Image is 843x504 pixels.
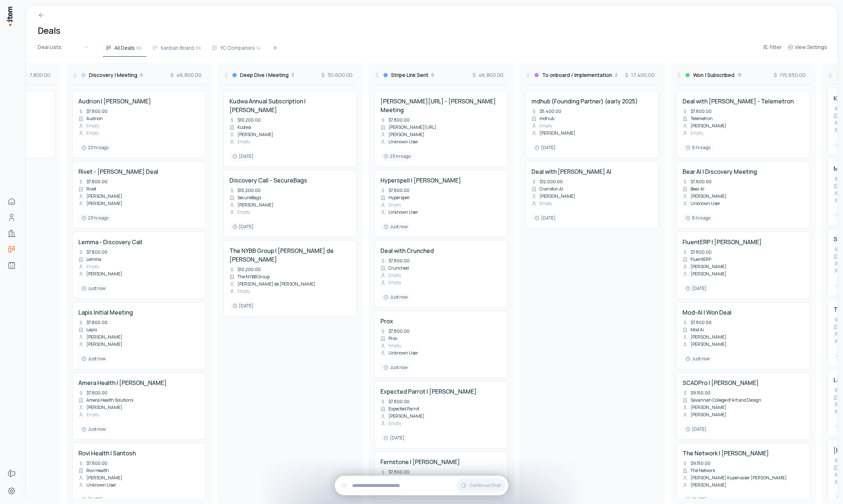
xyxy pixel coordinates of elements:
[532,97,653,152] a: mdhub (Founding Partner) (early 2025)$5,400.00mdhubEmpty[PERSON_NAME][DATE]
[683,378,804,434] a: SCADPro | [PERSON_NAME]$9,150.00Savannah College of Art and Design[PERSON_NAME][PERSON_NAME][DATE]
[78,378,167,387] h4: Amera Health | [PERSON_NAME]
[78,271,122,277] div: [PERSON_NAME]
[229,124,251,130] div: Kudwa
[22,71,50,79] span: 7,800.00
[78,355,109,363] div: Just now
[229,222,256,231] div: [DATE]
[532,116,554,122] div: mdhub
[72,372,206,440] div: Amera Health | [PERSON_NAME]$7,800.00Amera Health Solutions[PERSON_NAME]EmptyJust now
[78,108,107,114] div: $7,800.00
[380,195,410,201] div: Hyperspell
[237,288,250,294] span: Empty
[683,116,713,122] div: Telemetron
[615,72,618,78] span: 2
[624,71,655,79] span: 17,400.00
[683,308,804,363] a: Mod-AI | Won Deal$7,800.00Mod Ai[PERSON_NAME][PERSON_NAME]Just now
[4,210,19,225] a: Contacts
[683,355,713,363] div: Just now
[229,274,270,280] div: The NYBB Group
[471,71,504,79] span: 46,800.00
[380,97,502,161] a: [PERSON_NAME][URL] - [PERSON_NAME] Meeting$7,800.00[PERSON_NAME][URL][PERSON_NAME]Unknown User23 ...
[683,264,726,270] div: [PERSON_NAME]
[229,195,261,201] div: SecureBags
[532,179,563,185] div: $12,000.00
[78,327,97,333] div: Lapis
[532,214,558,222] div: [DATE]
[683,143,713,152] div: 8 hrs ago
[380,458,460,466] h4: Fernstone | [PERSON_NAME]
[380,246,502,302] a: Deal with Crunched$7,800.00CrunchedEmptyEmptyJust now
[532,108,561,114] div: $5,400.00
[683,108,712,114] div: $7,800.00
[380,469,410,475] div: $7,800.00
[770,44,782,51] span: Filter
[256,45,261,51] span: 14
[737,72,741,78] span: 13
[78,405,122,410] div: [PERSON_NAME]
[759,43,785,56] button: Filter
[229,202,273,208] div: [PERSON_NAME]
[683,495,709,504] div: [DATE]
[229,267,261,273] div: $10,200.00
[78,378,200,434] a: Amera Health | [PERSON_NAME]$7,800.00Amera Health Solutions[PERSON_NAME]EmptyJust now
[72,231,206,299] div: Lemma - Discovery Call$7,800.00LemmaEmpty[PERSON_NAME]Just now
[532,97,638,106] h4: mdhub (Founding Partner) (early 2025)
[86,264,99,270] span: Empty
[431,72,434,78] span: 6
[229,117,261,123] div: $10,200.00
[380,434,407,442] div: [DATE]
[72,91,206,158] div: Audrion | [PERSON_NAME]$7,800.00AudrionEmptyEmpty23 hrs ago
[292,72,294,78] span: 3
[388,273,401,278] span: Empty
[237,209,250,215] span: Empty
[223,91,357,167] div: Kudwa Annual Subscription | [PERSON_NAME]$10,200.00Kudwa[PERSON_NAME]Empty[DATE]
[229,281,315,287] div: [PERSON_NAME] de [PERSON_NAME]
[391,71,428,79] h3: Stripe Link Sent
[683,449,804,504] a: The Network | [PERSON_NAME]$9,150.00The Network[PERSON_NAME] Kupervaser [PERSON_NAME][PERSON_NAME...
[683,167,804,222] a: Bear AI | Discovery Meeting$7,800.00Bear AI[PERSON_NAME]Unknown User8 hrs ago
[229,176,307,185] h4: Discovery Call - SecureBags
[240,71,289,79] h3: Deep Dive | Meeting
[676,161,810,229] div: Bear AI | Discovery Meeting$7,800.00Bear AI[PERSON_NAME]Unknown User8 hrs ago
[237,139,250,145] span: Empty
[374,91,508,167] div: [PERSON_NAME][URL] - [PERSON_NAME] Meeting$7,800.00[PERSON_NAME][URL][PERSON_NAME]Unknown User23 ...
[683,271,726,277] div: [PERSON_NAME]
[78,390,107,396] div: $7,800.00
[229,302,256,310] div: [DATE]
[676,372,810,440] div: SCADPro | [PERSON_NAME]$9,150.00Savannah College of Art and Design[PERSON_NAME][PERSON_NAME][DATE]
[380,152,414,161] div: 23 hrs ago
[683,201,720,206] div: Unknown User
[380,124,436,130] div: [PERSON_NAME][URL]
[380,222,411,231] div: Just now
[380,209,418,215] div: Unknown User
[795,44,827,51] span: View Settings
[380,188,410,193] div: $7,800.00
[223,170,357,237] div: Discovery Call - SecureBags$10,200.00SecureBags[PERSON_NAME]Empty[DATE]
[195,45,201,51] span: 66
[691,130,703,136] span: Empty
[380,176,502,231] a: Hyperspell | [PERSON_NAME]$7,800.00HyperspellEmptyUnknown UserJust now
[532,143,558,152] div: [DATE]
[676,231,810,299] div: FluentERP | [PERSON_NAME]$7,800.00FluentERP[PERSON_NAME][PERSON_NAME][DATE]
[532,130,575,136] div: [PERSON_NAME]
[149,44,205,57] button: Kanban Board66
[86,123,99,129] span: Empty
[78,97,200,152] a: Audrion | [PERSON_NAME]$7,800.00AudrionEmptyEmpty23 hrs ago
[4,242,19,257] a: deals
[78,186,96,192] div: Rivet
[380,246,434,255] h4: Deal with Crunched
[78,482,116,488] div: Unknown User
[38,25,60,36] h1: Deals
[539,123,552,129] span: Empty
[683,460,710,466] div: $9,150.00
[78,179,107,185] div: $7,800.00
[208,44,265,57] button: YC Companies14
[388,202,401,208] span: Empty
[169,71,201,79] span: 46,800.00
[683,214,713,222] div: 8 hrs ago
[78,308,133,317] h4: Lapis Initial Meeting
[683,238,804,293] a: FluentERP | [PERSON_NAME]$7,800.00FluentERP[PERSON_NAME][PERSON_NAME][DATE]
[683,193,726,199] div: [PERSON_NAME]
[525,161,659,229] div: Deal with [PERSON_NAME] AI$12,000.00Cranston AI[PERSON_NAME]Empty[DATE]
[380,317,502,372] a: Prox$7,800.00ProxEmptyUnknown UserJust now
